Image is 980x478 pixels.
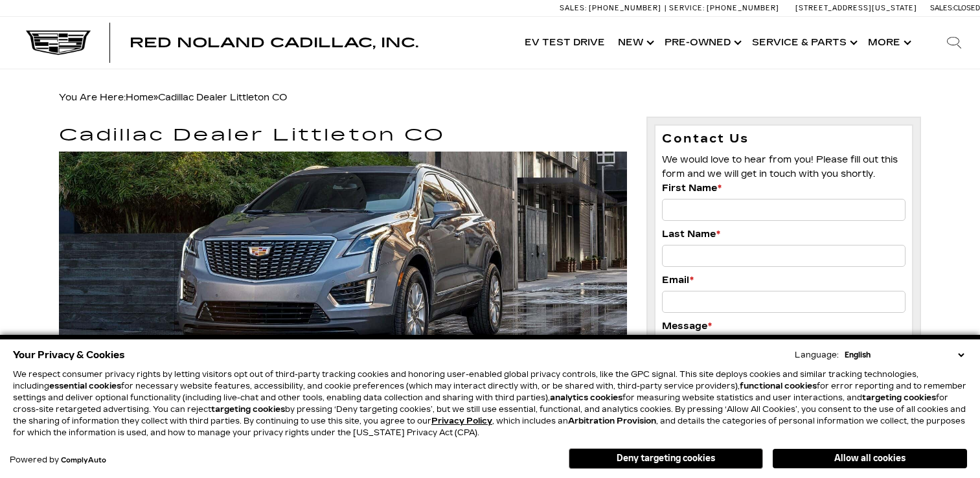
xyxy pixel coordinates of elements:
[130,36,418,49] a: Red Noland Cadillac, Inc.
[953,4,980,12] span: Closed
[569,448,763,469] button: Deny targeting cookies
[59,152,628,366] img: Cadillac Dealer Littleton CO
[662,227,720,242] label: Last Name
[795,351,839,359] div: Language:
[746,17,861,69] a: Service & Parts
[59,152,628,395] p: The feeling you get cruising down the street in a Cadillac can be described as simply grand. Your...
[669,4,705,12] span: Service:
[26,30,91,55] img: Cadillac Dark Logo with Cadillac White Text
[13,369,967,438] p: We respect consumer privacy rights by letting visitors opt out of third-party tracking cookies an...
[59,92,287,103] span: You Are Here:
[861,17,915,69] button: More
[862,393,936,402] strong: targeting cookies
[13,346,125,364] span: Your Privacy & Cookies
[740,381,817,391] strong: functional cookies
[568,416,656,426] strong: Arbitration Provision
[662,181,722,196] label: First Name
[49,381,121,391] strong: essential cookies
[662,154,898,179] span: We would love to hear from you! Please fill out this form and we will get in touch with you shortly.
[126,92,287,103] span: »
[59,126,628,145] h1: Cadillac Dealer Littleton CO
[795,4,917,12] a: [STREET_ADDRESS][US_STATE]
[61,457,106,464] a: ComplyAuto
[560,4,587,12] span: Sales:
[130,35,418,51] span: Red Noland Cadillac, Inc.
[662,273,694,288] label: Email
[841,349,967,361] select: Language Select
[518,17,611,69] a: EV Test Drive
[211,405,285,414] strong: targeting cookies
[665,5,782,12] a: Service: [PHONE_NUMBER]
[10,456,106,464] div: Powered by
[662,132,906,146] h3: Contact Us
[773,449,967,468] button: Allow all cookies
[550,393,622,402] strong: analytics cookies
[431,416,492,426] a: Privacy Policy
[560,5,665,12] a: Sales: [PHONE_NUMBER]
[158,92,287,103] span: Cadillac Dealer Littleton CO
[611,17,658,69] a: New
[930,4,953,12] span: Sales:
[658,17,746,69] a: Pre-Owned
[707,4,779,12] span: [PHONE_NUMBER]
[126,92,154,103] a: Home
[59,89,922,107] div: Breadcrumbs
[662,319,712,334] label: Message
[589,4,661,12] span: [PHONE_NUMBER]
